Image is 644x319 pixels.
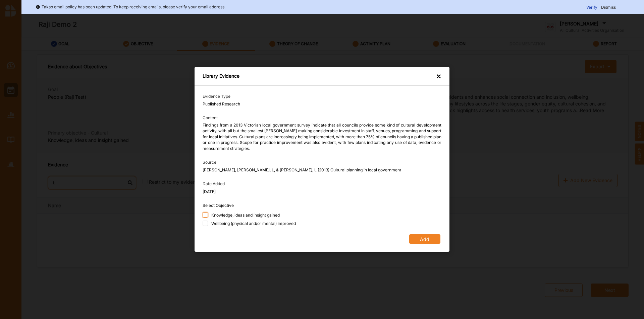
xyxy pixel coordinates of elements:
[203,189,216,195] label: [DATE]
[203,160,441,165] div: Source
[203,203,441,209] div: Select Objective
[586,5,597,10] span: Verify
[211,212,280,218] div: Knowledge, ideas and insight gained
[203,122,441,152] label: Findings from a 2013 Victorian local government survey indicate that all councils provide some ki...
[203,115,441,121] div: Content
[203,94,441,99] div: Evidence Type
[211,221,296,227] div: Wellbeing (physical and/or mental) improved
[601,5,616,10] span: Dismiss
[36,4,225,10] div: Takso email policy has been updated. To keep receiving emails, please verify your email address.
[436,73,441,81] div: ×
[203,181,441,186] div: Date Added
[203,73,239,81] div: Library Evidence
[203,167,401,173] label: [PERSON_NAME], [PERSON_NAME], L, & [PERSON_NAME], L (2013) Cultural planning in local government
[409,235,440,244] button: Add
[203,101,240,107] label: Published Research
